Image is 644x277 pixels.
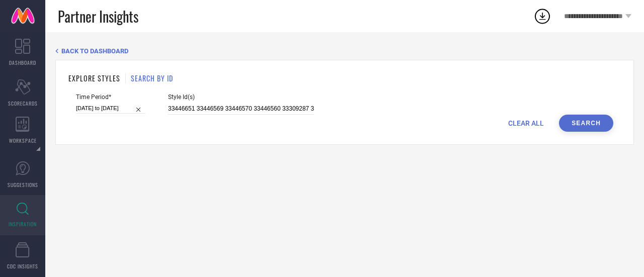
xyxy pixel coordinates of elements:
[168,103,314,115] input: Enter comma separated style ids e.g. 12345, 67890
[508,119,544,127] span: CLEAR ALL
[76,103,145,114] input: Select time period
[7,262,38,270] span: CDC INSIGHTS
[58,6,138,27] span: Partner Insights
[9,137,37,144] span: WORKSPACE
[61,47,128,55] span: BACK TO DASHBOARD
[9,59,36,66] span: DASHBOARD
[8,181,38,189] span: SUGGESTIONS
[168,94,314,101] span: Style Id(s)
[533,7,551,25] div: Open download list
[55,47,634,55] div: Back TO Dashboard
[76,94,145,101] span: Time Period*
[131,73,173,83] h1: SEARCH BY ID
[559,115,613,132] button: Search
[68,73,120,83] h1: EXPLORE STYLES
[9,220,37,228] span: INSPIRATION
[8,100,38,107] span: SCORECARDS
